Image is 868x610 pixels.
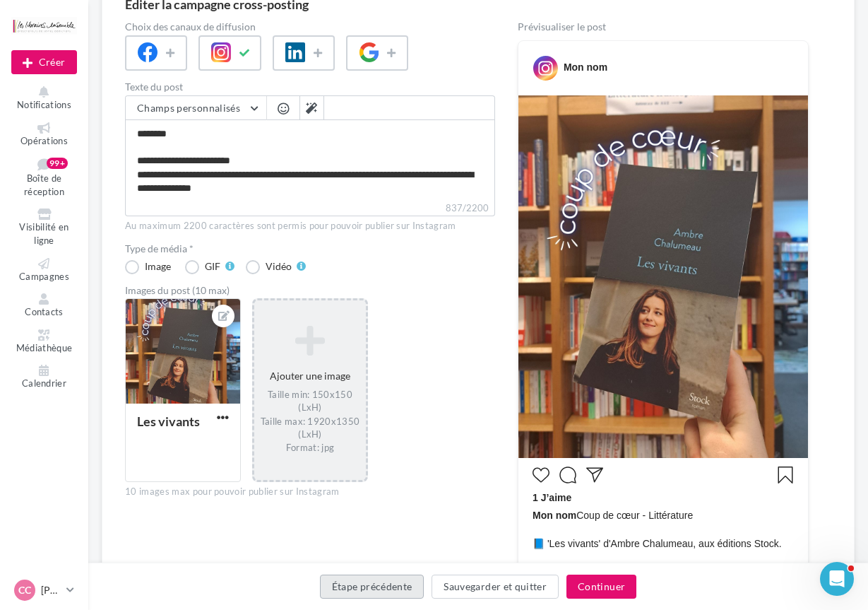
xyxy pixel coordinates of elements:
span: Visibilité en ligne [19,222,69,247]
div: Images du post (10 max) [125,286,495,295]
span: Contacts [25,306,64,317]
a: Calendrier [11,362,77,392]
button: Notifications [11,83,77,114]
span: Mon nom [533,510,576,521]
div: Vidéo [266,262,292,271]
div: Mon nom [564,60,607,74]
a: Visibilité en ligne [11,206,77,249]
div: 99+ [47,158,68,169]
a: Boîte de réception99+ [11,155,77,200]
svg: Partager la publication [586,467,603,483]
label: Texte du post [125,82,495,92]
button: Continuer [566,575,636,599]
svg: Enregistrer [777,467,794,483]
a: Campagnes [11,255,77,286]
div: Nouvelle campagne [11,50,77,74]
span: Médiathèque [16,342,73,353]
div: Au maximum 2200 caractères sont permis pour pouvoir publier sur Instagram [125,220,495,233]
a: Opérations [11,119,77,150]
span: Campagnes [19,271,69,282]
button: Champs personnalisés [126,96,266,120]
button: Créer [11,50,77,74]
svg: Commenter [559,467,576,483]
a: Contacts [11,291,77,321]
a: CC [PERSON_NAME] [11,577,77,604]
span: CC [18,583,31,597]
button: Sauvegarder et quitter [432,575,559,599]
label: Choix des canaux de diffusion [125,22,495,32]
div: Image [145,262,171,271]
div: 10 images max pour pouvoir publier sur Instagram [125,486,495,498]
div: 1 J’aime [533,491,794,508]
p: [PERSON_NAME] [41,583,61,597]
label: 837/2200 [125,201,495,216]
span: Opérations [20,135,68,146]
span: Boîte de réception [24,173,64,198]
div: GIF [205,262,220,271]
iframe: Intercom live chat [820,562,854,596]
div: Les vivants [137,413,200,429]
a: Médiathèque [11,327,77,357]
label: Type de média * [125,244,495,254]
span: Notifications [17,99,71,110]
button: Étape précédente [320,575,424,599]
div: Prévisualiser le post [518,22,809,32]
span: Champs personnalisés [137,102,240,114]
span: Calendrier [22,377,66,389]
svg: J’aime [533,467,549,483]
